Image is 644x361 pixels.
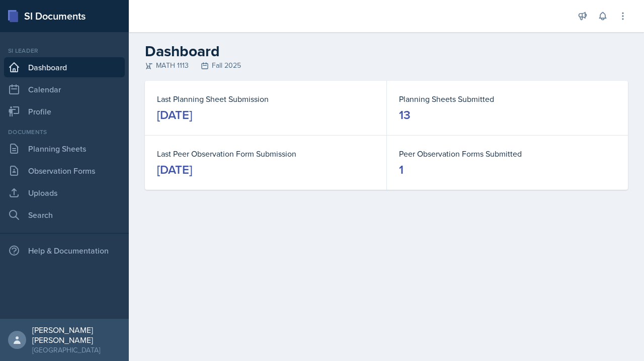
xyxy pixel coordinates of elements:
dt: Peer Observation Forms Submitted [399,148,616,160]
dt: Last Peer Observation Form Submission [157,148,374,160]
a: Observation Forms [4,161,125,181]
a: Profile [4,101,125,122]
a: Search [4,205,125,225]
div: Help & Documentation [4,240,125,261]
div: [GEOGRAPHIC_DATA] [32,345,121,355]
div: MATH 1113 Fall 2025 [145,60,628,71]
dt: Last Planning Sheet Submission [157,93,374,105]
div: [DATE] [157,162,192,178]
div: 1 [399,162,404,178]
a: Uploads [4,183,125,203]
a: Dashboard [4,57,125,77]
h2: Dashboard [145,42,628,60]
div: Si leader [4,46,125,55]
div: 13 [399,107,411,123]
div: [DATE] [157,107,192,123]
dt: Planning Sheets Submitted [399,93,616,105]
div: [PERSON_NAME] [PERSON_NAME] [32,325,121,345]
a: Calendar [4,79,125,99]
a: Planning Sheets [4,139,125,159]
div: Documents [4,128,125,137]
